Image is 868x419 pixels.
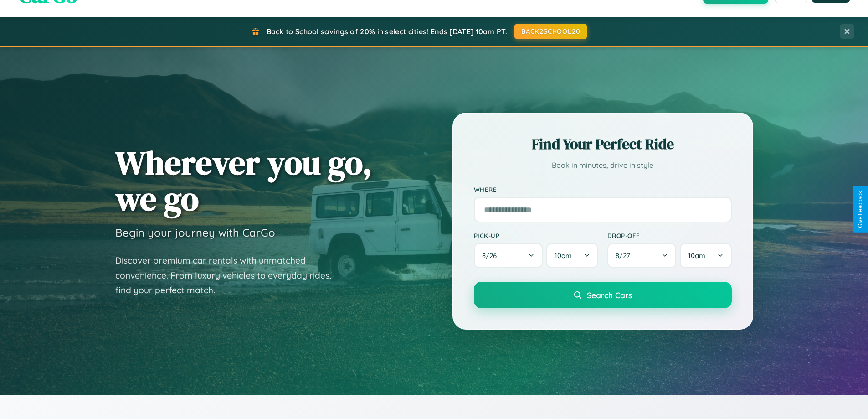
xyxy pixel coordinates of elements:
p: Discover premium car rentals with unmatched convenience. From luxury vehicles to everyday rides, ... [115,253,343,298]
h2: Find Your Perfect Ride [474,134,732,154]
label: Where [474,186,732,193]
span: 10am [688,251,705,260]
label: Pick-up [474,232,598,239]
button: BACK2SCHOOL20 [514,24,587,39]
span: 10am [555,251,572,260]
button: 10am [680,243,731,268]
div: Give Feedback [857,191,863,228]
label: Drop-off [607,232,732,239]
button: 8/26 [474,243,543,268]
span: Search Cars [587,290,632,300]
span: 8 / 26 [482,251,501,260]
button: Search Cars [474,282,732,308]
span: Back to School savings of 20% in select cities! Ends [DATE] 10am PT. [267,27,507,36]
p: Book in minutes, drive in style [474,159,732,172]
h3: Begin your journey with CarGo [115,226,275,239]
button: 10am [546,243,598,268]
button: 8/27 [607,243,677,268]
h1: Wherever you go, we go [115,145,372,217]
span: 8 / 27 [616,251,635,260]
